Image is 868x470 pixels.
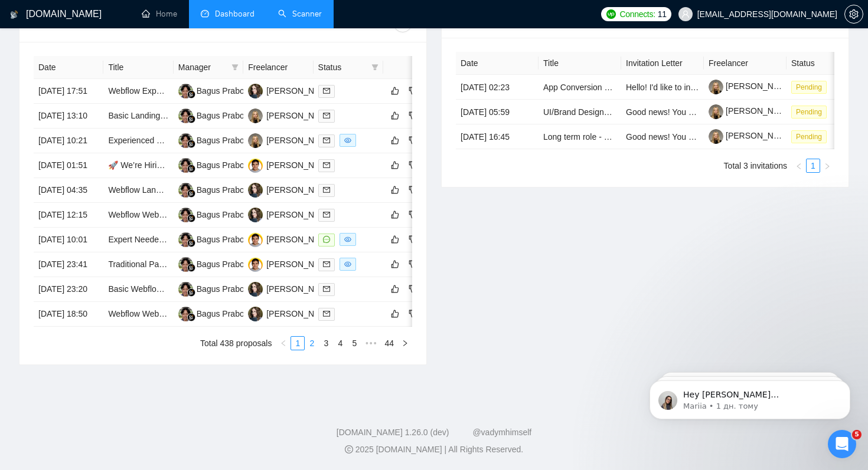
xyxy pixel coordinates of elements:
[142,9,177,19] a: homeHome
[323,186,330,193] span: mail
[456,75,539,100] td: [DATE] 02:23
[361,336,380,350] span: •••
[844,9,863,19] a: setting
[820,159,834,173] li: Next Page
[187,288,195,297] img: gigradar-bm.png
[243,56,313,79] th: Freelancer
[34,79,103,104] td: [DATE] 17:51
[709,129,723,144] img: c1hVMQCtOMKapdFdjXkaUVfdyz7ZD6UAeScp1Urofc7qjkw4SrIb6mTVYD0uaKuYv2
[248,183,263,198] img: VS
[187,140,195,148] img: gigradar-bm.png
[215,9,254,19] span: Dashboard
[402,340,409,347] span: right
[178,86,255,95] a: BPBagus Prabowo
[174,56,243,79] th: Manager
[248,282,263,297] img: VS
[248,110,334,120] a: VR[PERSON_NAME]
[391,86,399,96] span: like
[388,282,402,296] button: like
[391,284,399,294] span: like
[791,106,827,119] span: Pending
[681,10,690,18] span: user
[187,239,195,247] img: gigradar-bm.png
[197,208,255,221] div: Bagus Prabowo
[200,336,272,350] li: Total 438 proposals
[108,235,390,244] a: Expert Needed to Revamp Apparel Brand Website with AI-Generated Images
[795,163,802,170] span: left
[709,81,794,91] a: [PERSON_NAME]
[391,185,399,195] span: like
[391,111,399,120] span: like
[388,183,402,197] button: like
[201,9,209,18] span: dashboard
[178,232,193,247] img: BP
[187,264,195,272] img: gigradar-bm.png
[108,86,333,96] a: Webflow Expert Needed for Consultation on Website Glitches
[724,159,787,173] li: Total 3 invitations
[409,185,417,195] span: dislike
[103,228,173,252] td: Expert Needed to Revamp Apparel Brand Website with AI-Generated Images
[409,210,417,219] span: dislike
[103,56,173,79] th: Title
[791,82,831,91] a: Pending
[197,282,255,295] div: Bagus Prabowo
[361,336,380,350] li: Next 5 Pages
[266,208,334,221] div: [PERSON_NAME]
[472,428,531,437] a: @vadymhimself
[266,233,334,246] div: [PERSON_NAME]
[606,9,616,19] img: upwork-logo.png
[197,84,255,97] div: Bagus Prabowo
[820,159,834,173] button: right
[409,309,417,318] span: dislike
[248,232,263,247] img: EL
[266,159,334,172] div: [PERSON_NAME]
[406,84,420,98] button: dislike
[381,337,397,350] a: 44
[334,337,347,350] a: 4
[266,183,334,196] div: [PERSON_NAME]
[709,104,723,119] img: c1hVMQCtOMKapdFdjXkaUVfdyz7ZD6UAeScp1Urofc7qjkw4SrIb6mTVYD0uaKuYv2
[178,208,193,222] img: BP
[807,159,820,172] a: 1
[178,61,227,74] span: Manager
[323,137,330,144] span: mail
[187,189,195,198] img: gigradar-bm.png
[543,83,713,92] a: App Conversion Rate Optimisation A/B Testing
[248,209,334,219] a: VS[PERSON_NAME]
[266,84,334,97] div: [PERSON_NAME]
[103,129,173,153] td: Experienced Website Designer Needed for 24 Hour Turnaround
[380,336,398,350] li: 44
[34,129,103,153] td: [DATE] 10:21
[248,133,263,148] img: VR
[248,259,334,268] a: EL[PERSON_NAME]
[388,84,402,98] button: like
[323,112,330,119] span: mail
[543,132,706,142] a: Long term role - Head of Creative and UX/UI
[456,100,539,124] td: [DATE] 05:59
[632,356,868,438] iframe: Intercom notifications повідомлення
[178,110,255,120] a: BPBagus Prabowo
[406,232,420,246] button: dislike
[34,153,103,178] td: [DATE] 01:51
[248,257,263,272] img: EL
[348,337,361,350] a: 5
[197,109,255,122] div: Bagus Prabowo
[406,257,420,271] button: dislike
[178,109,193,123] img: BP
[108,136,341,145] a: Experienced Website Designer Needed for 24 Hour Turnaround
[248,308,334,318] a: VS[PERSON_NAME]
[323,211,330,218] span: mail
[187,214,195,222] img: gigradar-bm.png
[406,183,420,197] button: dislike
[34,56,103,79] th: Date
[828,430,856,458] iframe: Intercom live chat
[704,52,787,75] th: Freelancer
[791,107,831,116] a: Pending
[388,307,402,321] button: like
[108,284,200,294] a: Basic Webflow Redesign
[305,337,318,350] a: 2
[266,134,334,147] div: [PERSON_NAME]
[398,336,412,350] li: Next Page
[197,233,255,246] div: Bagus Prabowo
